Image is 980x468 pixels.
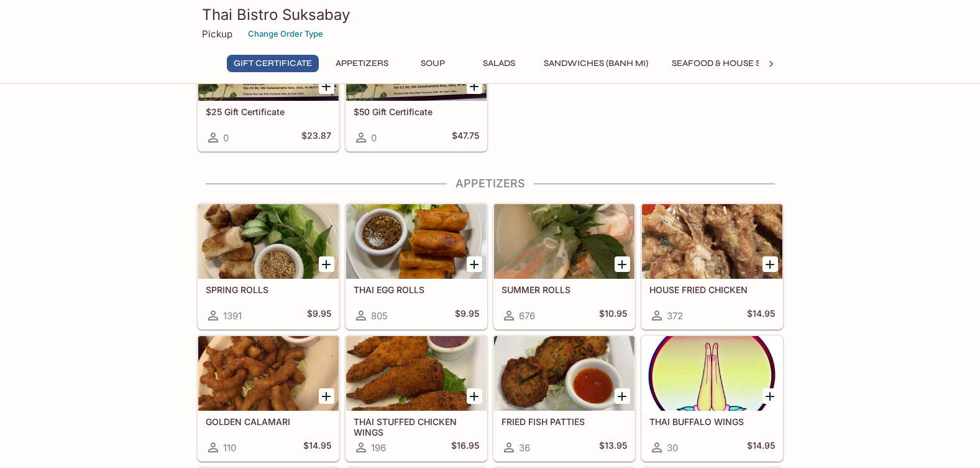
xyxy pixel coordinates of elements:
div: GOLDEN CALAMARI [198,336,339,411]
button: Add THAI EGG ROLLS [467,256,482,272]
h5: $25 Gift Certificate [206,106,331,117]
button: Add GOLDEN CALAMARI [319,388,334,404]
a: THAI STUFFED CHICKEN WINGS196$16.95 [346,335,487,461]
button: Salads [471,55,527,72]
span: 110 [223,442,236,454]
h5: $14.95 [747,308,775,323]
a: $25 Gift Certificate0$23.87 [198,26,339,151]
h4: Appetizers [197,177,784,190]
a: THAI BUFFALO WINGS30$14.95 [641,335,783,461]
h5: $14.95 [303,440,331,455]
span: 805 [371,310,388,322]
button: Soup [405,55,461,72]
span: 196 [371,442,386,454]
h5: SPRING ROLLS [206,284,331,295]
h5: $16.95 [451,440,479,455]
a: $50 Gift Certificate0$47.75 [346,26,487,151]
a: THAI EGG ROLLS805$9.95 [346,204,487,329]
div: THAI STUFFED CHICKEN WINGS [346,336,487,411]
h5: THAI STUFFED CHICKEN WINGS [354,416,479,437]
button: Add THAI BUFFALO WINGS [762,388,778,404]
div: SPRING ROLLS [198,204,339,279]
div: FRIED FISH PATTIES [494,336,634,411]
button: Add THAI STUFFED CHICKEN WINGS [467,388,482,404]
span: 30 [667,442,678,454]
button: Appetizers [329,55,395,72]
h3: Thai Bistro Suksabay [202,5,779,24]
h5: $23.87 [301,130,331,145]
a: SPRING ROLLS1391$9.95 [198,204,339,329]
a: HOUSE FRIED CHICKEN372$14.95 [641,204,783,329]
h5: THAI BUFFALO WINGS [649,416,775,427]
button: Add HOUSE FRIED CHICKEN [762,256,778,272]
h5: $50 Gift Certificate [354,106,479,117]
h5: $9.95 [455,308,479,323]
span: 1391 [223,310,242,322]
span: 372 [667,310,683,322]
h5: THAI EGG ROLLS [354,284,479,295]
h5: $14.95 [747,440,775,455]
div: THAI EGG ROLLS [346,204,487,279]
button: Change Order Type [242,24,329,44]
a: FRIED FISH PATTIES36$13.95 [493,335,635,461]
div: HOUSE FRIED CHICKEN [642,204,782,279]
h5: $10.95 [599,308,627,323]
div: $50 Gift Certificate [346,26,487,101]
div: THAI BUFFALO WINGS [642,336,782,411]
h5: $13.95 [599,440,627,455]
h5: HOUSE FRIED CHICKEN [649,284,775,295]
a: SUMMER ROLLS676$10.95 [493,204,635,329]
h5: FRIED FISH PATTIES [501,416,627,427]
span: 676 [519,310,535,322]
button: Add $50 Gift Certificate [467,78,482,94]
div: $25 Gift Certificate [198,26,339,101]
button: Add SPRING ROLLS [319,256,334,272]
span: 36 [519,442,530,454]
span: 0 [371,132,377,144]
button: Add FRIED FISH PATTIES [615,388,630,404]
button: Seafood & House Specials [665,55,804,72]
h5: GOLDEN CALAMARI [206,416,331,427]
h5: SUMMER ROLLS [501,284,627,295]
a: GOLDEN CALAMARI110$14.95 [198,335,339,461]
button: Add SUMMER ROLLS [615,256,630,272]
h5: $9.95 [307,308,331,323]
button: Gift Certificate [227,55,319,72]
button: Add $25 Gift Certificate [319,78,334,94]
p: Pickup [202,28,232,40]
div: SUMMER ROLLS [494,204,634,279]
h5: $47.75 [452,130,479,145]
button: Sandwiches (Banh Mi) [537,55,655,72]
span: 0 [223,132,229,144]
